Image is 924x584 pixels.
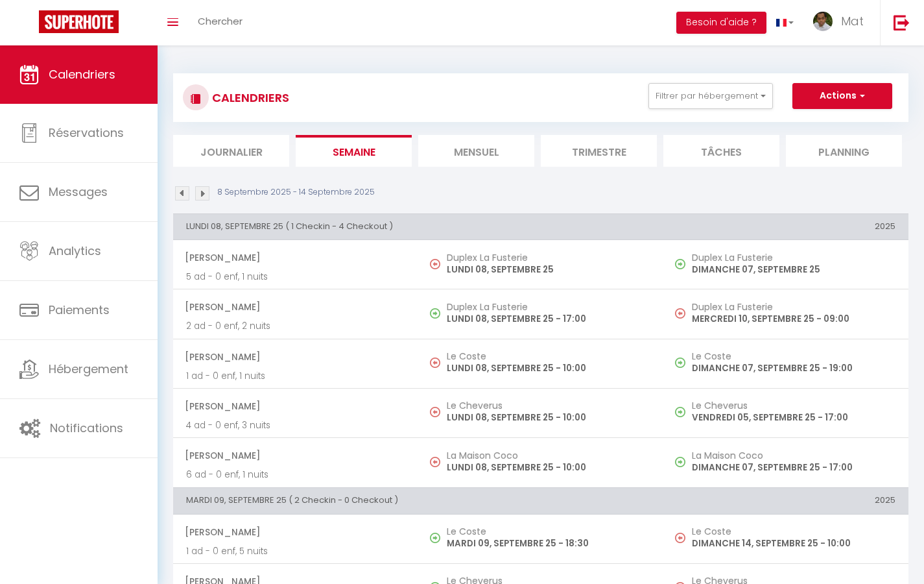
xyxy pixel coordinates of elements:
[692,263,895,276] p: DIMANCHE 07, SEPTEMBRE 25
[663,135,779,167] li: Tâches
[49,184,108,200] span: Messages
[692,526,895,537] h5: Le Coste
[430,457,440,467] img: NO IMAGE
[663,213,908,239] th: 2025
[692,537,895,550] p: DIMANCHE 14, SEPTEMBRE 25 - 10:00
[447,361,650,375] p: LUNDI 08, SEPTEMBRE 25 - 10:00
[675,457,685,467] img: NO IMAGE
[675,308,685,319] img: NO IMAGE
[186,544,405,558] p: 1 ad - 0 enf, 5 nuits
[430,358,440,368] img: NO IMAGE
[447,526,650,537] h5: Le Coste
[675,259,685,269] img: NO IMAGE
[430,259,440,269] img: NO IMAGE
[49,125,124,141] span: Réservations
[786,135,902,167] li: Planning
[186,369,405,383] p: 1 ad - 0 enf, 1 nuits
[792,83,892,109] button: Actions
[676,12,766,34] button: Besoin d'aide ?
[10,5,49,44] button: Ouvrir le widget de chat LiveChat
[186,419,405,432] p: 4 ad - 0 enf, 3 nuits
[692,361,895,375] p: DIMANCHE 07, SEPTEMBRE 25 - 19:00
[39,10,119,33] img: Super Booking
[447,450,650,461] h5: La Maison Coco
[296,135,412,167] li: Semaine
[447,537,650,550] p: MARDI 09, SEPTEMBRE 25 - 18:30
[186,468,405,481] p: 6 ad - 0 enf, 1 nuits
[447,351,650,361] h5: Le Coste
[447,312,650,326] p: LUNDI 08, SEPTEMBRE 25 - 17:00
[675,533,685,543] img: NO IMAGE
[692,351,895,361] h5: Le Coste
[675,407,685,417] img: NO IMAGE
[692,302,895,312] h5: Duplex La Fusterie
[648,83,773,109] button: Filtrer par hébergement
[447,400,650,411] h5: Le Cheverus
[418,135,534,167] li: Mensuel
[692,411,895,424] p: VENDREDI 05, SEPTEMBRE 25 - 17:00
[692,252,895,263] h5: Duplex La Fusterie
[49,361,128,377] span: Hébergement
[541,135,657,167] li: Trimestre
[894,14,910,30] img: logout
[185,295,405,319] span: [PERSON_NAME]
[447,252,650,263] h5: Duplex La Fusterie
[185,394,405,419] span: [PERSON_NAME]
[430,407,440,417] img: NO IMAGE
[841,13,864,29] span: Mat
[447,263,650,276] p: LUNDI 08, SEPTEMBRE 25
[173,135,289,167] li: Journalier
[663,488,908,514] th: 2025
[692,450,895,461] h5: La Maison Coco
[173,213,663,239] th: LUNDI 08, SEPTEMBRE 25 ( 1 Checkin - 4 Checkout )
[692,312,895,326] p: MERCREDI 10, SEPTEMBRE 25 - 09:00
[185,345,405,369] span: [PERSON_NAME]
[186,319,405,333] p: 2 ad - 0 enf, 2 nuits
[813,12,833,31] img: ...
[49,66,115,82] span: Calendriers
[50,420,123,436] span: Notifications
[209,83,289,112] h3: CALENDRIERS
[49,302,110,318] span: Paiements
[675,358,685,368] img: NO IMAGE
[447,411,650,424] p: LUNDI 08, SEPTEMBRE 25 - 10:00
[447,461,650,474] p: LUNDI 08, SEPTEMBRE 25 - 10:00
[447,302,650,312] h5: Duplex La Fusterie
[185,245,405,270] span: [PERSON_NAME]
[217,186,375,199] p: 8 Septembre 2025 - 14 Septembre 2025
[692,461,895,474] p: DIMANCHE 07, SEPTEMBRE 25 - 17:00
[185,443,405,468] span: [PERSON_NAME]
[186,270,405,284] p: 5 ad - 0 enf, 1 nuits
[49,243,101,259] span: Analytics
[185,520,405,544] span: [PERSON_NAME]
[692,400,895,411] h5: Le Cheverus
[173,488,663,514] th: MARDI 09, SEPTEMBRE 25 ( 2 Checkin - 0 Checkout )
[198,14,243,28] span: Chercher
